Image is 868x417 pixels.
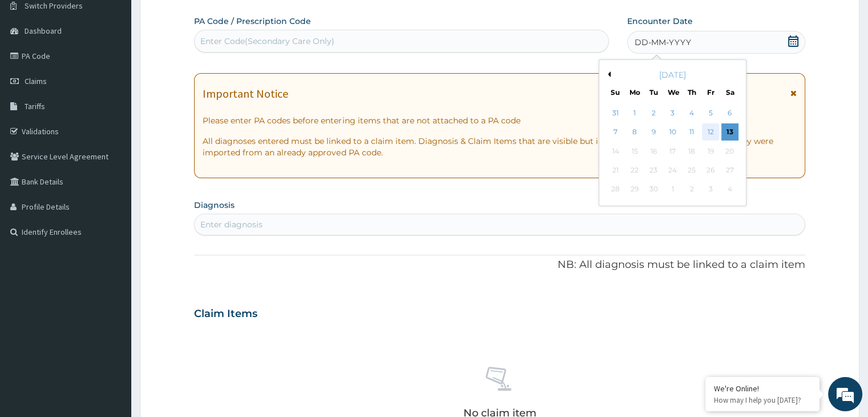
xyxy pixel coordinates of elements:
p: NB: All diagnosis must be linked to a claim item [194,258,805,272]
div: Not available Saturday, October 4th, 2025 [721,181,738,198]
div: Not available Sunday, September 28th, 2025 [607,181,624,198]
span: Dashboard [25,26,62,36]
span: Claims [25,76,47,86]
div: Not available Tuesday, September 23rd, 2025 [645,162,662,179]
button: Previous Month [605,71,611,77]
div: Not available Friday, September 19th, 2025 [702,143,719,160]
label: Diagnosis [194,199,235,211]
span: We're online! [66,132,158,247]
div: Choose Friday, September 5th, 2025 [702,105,719,122]
div: We're Online! [714,383,811,394]
div: Choose Wednesday, September 10th, 2025 [664,124,681,141]
div: Not available Wednesday, October 1st, 2025 [664,181,681,198]
div: Not available Monday, September 15th, 2025 [626,143,643,160]
div: Choose Friday, September 12th, 2025 [702,124,719,141]
div: We [668,87,677,97]
div: Minimize live chat window [187,6,215,33]
div: Not available Sunday, September 21st, 2025 [607,162,624,179]
div: Choose Sunday, September 7th, 2025 [607,124,624,141]
div: Choose Monday, September 8th, 2025 [626,124,643,141]
div: Tu [649,87,659,97]
div: Enter diagnosis [200,219,263,230]
div: Choose Sunday, August 31st, 2025 [607,105,624,122]
div: Choose Monday, September 1st, 2025 [626,105,643,122]
div: Not available Tuesday, September 16th, 2025 [645,143,662,160]
div: Not available Monday, September 29th, 2025 [626,181,643,198]
div: Not available Saturday, September 20th, 2025 [721,143,738,160]
img: d_794563401_company_1708531726252_794563401 [21,57,46,86]
div: Choose Thursday, September 4th, 2025 [683,105,700,122]
div: Su [611,87,620,97]
div: Not available Tuesday, September 30th, 2025 [645,181,662,198]
h1: Important Notice [203,87,288,100]
label: Encounter Date [627,15,693,27]
div: Fr [706,87,716,97]
div: Th [687,87,697,97]
p: Please enter PA codes before entering items that are not attached to a PA code [203,115,796,126]
div: Choose Tuesday, September 9th, 2025 [645,124,662,141]
div: Enter Code(Secondary Care Only) [200,35,334,47]
p: All diagnoses entered must be linked to a claim item. Diagnosis & Claim Items that are visible bu... [203,135,796,158]
span: DD-MM-YYYY [635,37,691,48]
span: Switch Providers [25,1,83,11]
div: Choose Saturday, September 6th, 2025 [721,105,738,122]
div: Choose Tuesday, September 2nd, 2025 [645,105,662,122]
div: [DATE] [604,69,741,81]
span: Tariffs [25,101,45,111]
label: PA Code / Prescription Code [194,15,311,27]
div: Not available Thursday, October 2nd, 2025 [683,181,700,198]
div: Not available Friday, October 3rd, 2025 [702,181,719,198]
div: Choose Wednesday, September 3rd, 2025 [664,105,681,122]
p: How may I help you today? [714,395,811,405]
div: Chat with us now [59,64,192,79]
div: Sa [725,87,735,97]
div: Not available Wednesday, September 24th, 2025 [664,162,681,179]
div: Choose Saturday, September 13th, 2025 [721,124,738,141]
div: Not available Friday, September 26th, 2025 [702,162,719,179]
div: Choose Thursday, September 11th, 2025 [683,124,700,141]
textarea: Type your message and hit 'Enter' [6,288,217,328]
div: Not available Sunday, September 14th, 2025 [607,143,624,160]
div: Not available Saturday, September 27th, 2025 [721,162,738,179]
div: month 2025-09 [606,104,739,199]
div: Not available Wednesday, September 17th, 2025 [664,143,681,160]
div: Not available Monday, September 22nd, 2025 [626,162,643,179]
div: Not available Thursday, September 25th, 2025 [683,162,700,179]
h3: Claim Items [194,308,257,320]
div: Not available Thursday, September 18th, 2025 [683,143,700,160]
div: Mo [629,87,639,97]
